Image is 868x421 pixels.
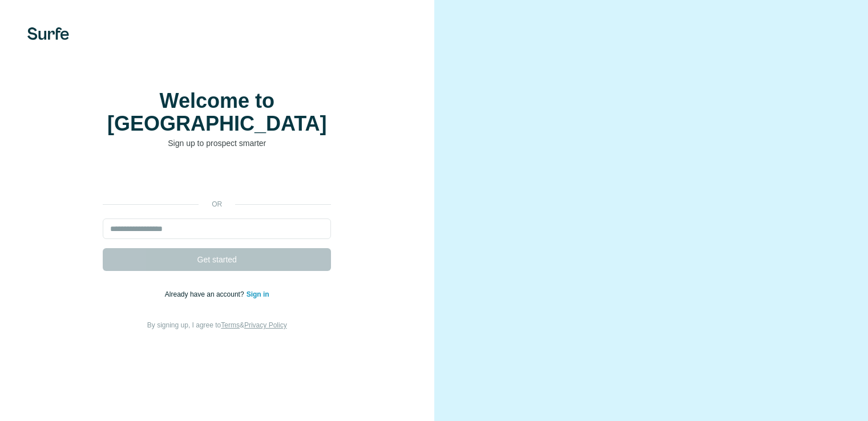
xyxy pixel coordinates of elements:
[165,290,247,298] span: Already have an account?
[244,321,287,329] a: Privacy Policy
[199,199,235,209] p: or
[103,90,331,135] h1: Welcome to [GEOGRAPHIC_DATA]
[97,166,337,191] iframe: Sign in with Google Button
[247,290,269,298] a: Sign in
[147,321,287,329] span: By signing up, I agree to &
[103,137,331,149] p: Sign up to prospect smarter
[27,27,69,40] img: Surfe's logo
[221,321,240,329] a: Terms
